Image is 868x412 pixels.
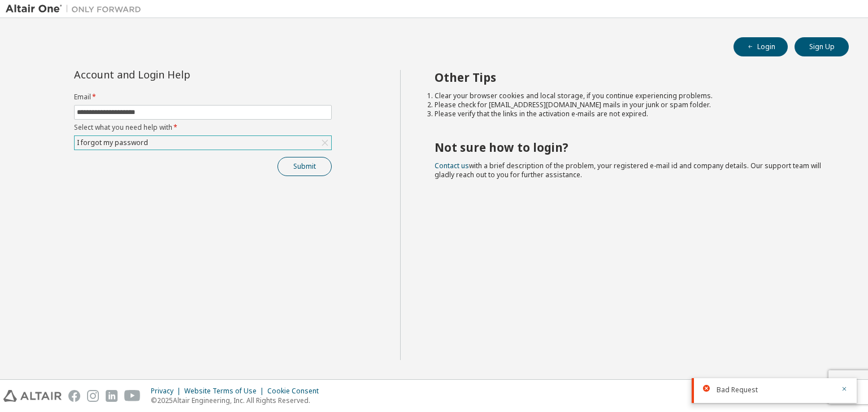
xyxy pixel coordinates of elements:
[277,157,332,176] button: Submit
[184,387,267,396] div: Website Terms of Use
[435,161,469,170] a: Contact us
[717,385,758,395] span: Bad Request
[124,390,141,402] img: youtube.svg
[795,37,849,56] button: Sign Up
[74,70,280,79] div: Account and Login Help
[267,387,325,396] div: Cookie Consent
[435,161,821,179] span: with a brief description of the problem, your registered e-mail id and company details. Our suppo...
[75,136,331,150] div: I forgot my password
[3,390,62,402] img: altair_logo.svg
[87,390,99,402] img: instagram.svg
[435,100,829,109] li: Please check for [EMAIL_ADDRESS][DOMAIN_NAME] mails in your junk or spam folder.
[106,390,118,402] img: linkedin.svg
[435,70,829,85] h2: Other Tips
[734,37,788,56] button: Login
[74,93,332,102] label: Email
[74,123,332,132] label: Select what you need help with
[151,396,325,405] p: © 2025 Altair Engineering, Inc. All Rights Reserved.
[435,109,829,119] li: Please verify that the links in the activation e-mails are not expired.
[151,387,184,396] div: Privacy
[435,140,829,155] h2: Not sure how to login?
[435,91,829,100] li: Clear your browser cookies and local storage, if you continue experiencing problems.
[6,3,147,15] img: Altair One
[68,390,80,402] img: facebook.svg
[75,137,150,149] div: I forgot my password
